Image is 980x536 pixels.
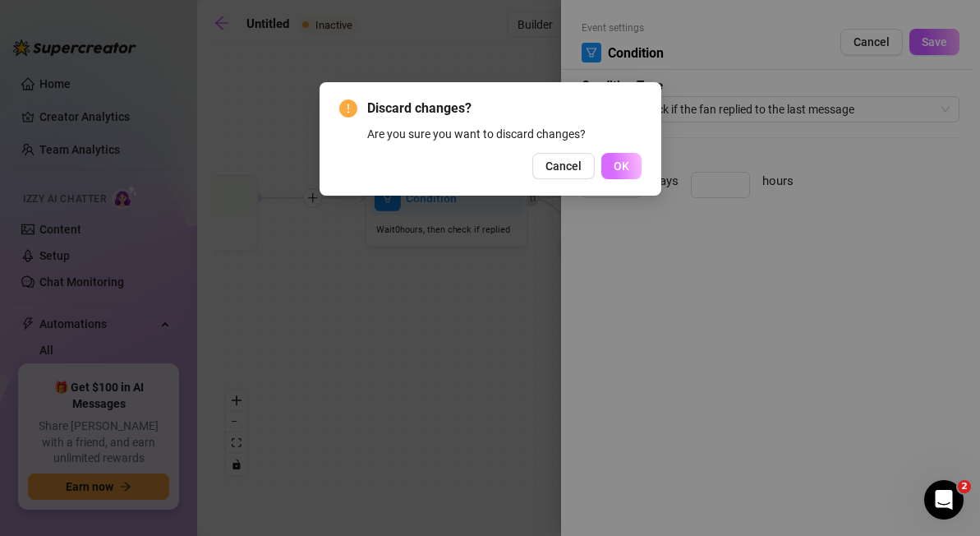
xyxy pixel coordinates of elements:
[601,153,642,179] button: OK
[367,99,642,118] span: Discard changes?
[545,159,582,173] span: Cancel
[958,480,971,493] span: 2
[532,153,595,179] button: Cancel
[367,125,642,143] div: Are you sure you want to discard changes?
[924,480,964,520] iframe: Intercom live chat
[339,99,357,118] span: exclamation-circle
[614,159,629,173] span: OK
